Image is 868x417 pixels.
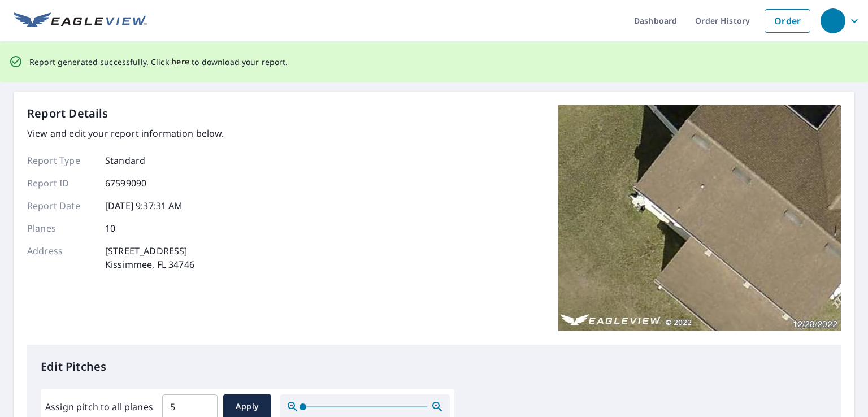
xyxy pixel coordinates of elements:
[232,399,262,414] span: Apply
[171,55,190,69] button: here
[27,221,95,235] p: Planes
[27,154,95,167] p: Report Type
[41,358,827,375] p: Edit Pitches
[27,199,95,212] p: Report Date
[105,199,183,212] p: [DATE] 9:37:31 AM
[105,154,145,167] p: Standard
[27,176,95,190] p: Report ID
[558,105,841,331] img: Top image
[105,221,115,235] p: 10
[105,176,146,190] p: 67599090
[765,9,810,33] a: Order
[27,127,224,140] p: View and edit your report information below.
[27,105,108,122] p: Report Details
[14,12,147,29] img: EV Logo
[27,244,95,271] p: Address
[45,400,153,414] label: Assign pitch to all planes
[29,55,288,69] p: Report generated successfully. Click to download your report.
[105,244,194,271] p: [STREET_ADDRESS] Kissimmee, FL 34746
